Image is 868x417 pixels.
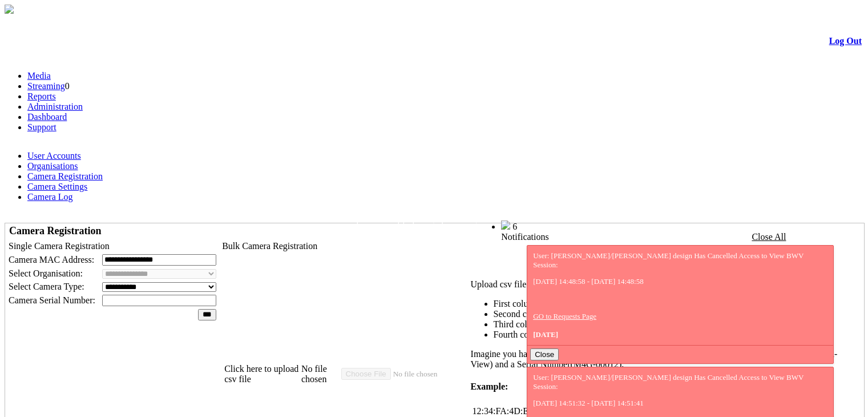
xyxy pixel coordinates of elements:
[27,171,103,181] a: Camera Registration
[27,192,73,202] a: Camera Log
[9,268,83,278] span: Select Organisation:
[27,81,65,91] a: Streaming
[5,5,14,14] img: arrow-3.png
[829,36,862,46] a: Log Out
[27,161,78,171] a: Organisations
[347,221,478,230] span: Welcome, Nav Alchi design (Administrator)
[533,399,827,408] p: [DATE] 14:51:32 - [DATE] 14:51:41
[301,364,341,384] span: No file chosen
[222,241,317,251] span: Bulk Camera Registration
[9,282,84,291] span: Select Camera Type:
[512,222,517,231] span: 6
[27,91,56,101] a: Reports
[27,182,87,191] a: Camera Settings
[752,232,786,242] a: Close All
[501,220,510,230] img: bell25.png
[27,112,67,122] a: Dashboard
[530,348,559,360] button: Close
[27,71,51,81] a: Media
[533,330,558,339] span: [DATE]
[9,295,95,305] span: Camera Serial Number:
[27,151,81,161] a: User Accounts
[224,364,301,384] label: Click here to upload csv file
[533,277,827,286] p: [DATE] 14:48:58 - [DATE] 14:48:58
[27,122,56,132] a: Support
[533,251,827,339] div: User: [PERSON_NAME]/[PERSON_NAME] design Has Cancelled Access to View BWV Session:
[9,255,94,264] span: Camera MAC Address:
[65,81,70,91] span: 0
[9,225,101,236] span: Camera Registration
[533,312,596,320] a: GO to Requests Page
[501,232,839,242] div: Notifications
[9,241,110,251] span: Single Camera Registration
[27,102,83,111] a: Administration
